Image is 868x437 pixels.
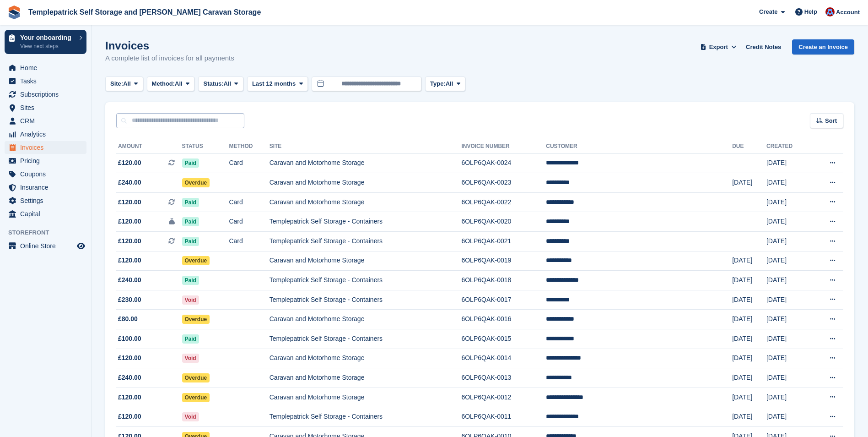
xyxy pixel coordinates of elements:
td: [DATE] [732,271,766,290]
td: Templepatrick Self Storage - Containers [270,271,462,290]
td: 6OLP6QAK-0020 [461,212,546,232]
span: £120.00 [118,412,141,421]
span: £230.00 [118,295,141,305]
td: 6OLP6QAK-0015 [461,329,546,349]
span: Method: [152,79,175,88]
span: Last 12 months [252,79,296,88]
td: [DATE] [732,290,766,310]
td: [DATE] [766,310,811,329]
a: menu [5,240,86,252]
td: [DATE] [766,232,811,251]
td: Templepatrick Self Storage - Containers [270,407,462,427]
span: Paid [182,334,199,344]
span: Storefront [8,228,91,237]
td: [DATE] [732,349,766,368]
span: Site: [110,79,123,88]
span: Overdue [182,178,210,187]
td: [DATE] [766,192,811,212]
td: 6OLP6QAK-0024 [461,153,546,173]
span: Pricing [20,154,75,167]
td: [DATE] [766,388,811,407]
span: £240.00 [118,373,141,382]
p: A complete list of invoices for all payments [105,53,234,64]
a: menu [5,181,86,194]
td: Card [229,232,269,251]
span: Paid [182,158,199,168]
td: Caravan and Motorhome Storage [270,192,462,212]
td: [DATE] [766,212,811,232]
span: Status: [203,79,223,88]
span: Insurance [20,181,75,194]
img: stora-icon-8386f47178a22dfd0bd8f6a31ec36ba5ce8667c1dd55bd0f319d3a0aa187defe.svg [7,5,21,19]
th: Customer [546,139,732,154]
th: Due [732,139,766,154]
td: [DATE] [732,388,766,407]
span: All [123,79,131,88]
span: £240.00 [118,275,141,285]
td: 6OLP6QAK-0012 [461,388,546,407]
span: Paid [182,217,199,226]
td: 6OLP6QAK-0016 [461,310,546,329]
h1: Invoices [105,39,234,52]
a: menu [5,141,86,154]
a: Credit Notes [742,39,785,55]
span: Subscriptions [20,88,75,101]
td: Caravan and Motorhome Storage [270,368,462,388]
td: Caravan and Motorhome Storage [270,388,462,407]
td: Caravan and Motorhome Storage [270,153,462,173]
td: 6OLP6QAK-0013 [461,368,546,388]
td: Card [229,212,269,232]
td: 6OLP6QAK-0023 [461,173,546,193]
button: Status: All [198,76,243,92]
a: menu [5,88,86,101]
span: £120.00 [118,256,141,265]
td: [DATE] [732,407,766,427]
a: menu [5,128,86,141]
td: [DATE] [766,173,811,193]
a: menu [5,154,86,167]
button: Type: All [425,76,465,92]
span: Paid [182,276,199,285]
img: Leigh [825,7,835,16]
button: Last 12 months [247,76,308,92]
td: 6OLP6QAK-0014 [461,349,546,368]
span: All [446,79,453,88]
span: All [175,79,183,88]
span: Online Store [20,240,75,252]
td: [DATE] [766,251,811,271]
span: Home [20,61,75,74]
span: Paid [182,198,199,207]
span: Capital [20,208,75,220]
a: Create an Invoice [792,39,854,55]
span: £120.00 [118,353,141,363]
td: 6OLP6QAK-0022 [461,192,546,212]
a: menu [5,168,86,180]
span: Overdue [182,393,210,402]
th: Site [270,139,462,154]
span: £240.00 [118,178,141,187]
td: Caravan and Motorhome Storage [270,310,462,329]
span: Settings [20,194,75,207]
td: [DATE] [732,310,766,329]
span: Overdue [182,373,210,382]
td: [DATE] [732,173,766,193]
td: Caravan and Motorhome Storage [270,251,462,271]
td: Templepatrick Self Storage - Containers [270,232,462,251]
th: Status [182,139,229,154]
span: £120.00 [118,236,141,246]
td: [DATE] [766,349,811,368]
td: [DATE] [766,290,811,310]
p: View next steps [20,42,75,50]
td: [DATE] [766,368,811,388]
span: Type: [430,79,446,88]
td: [DATE] [766,329,811,349]
td: Templepatrick Self Storage - Containers [270,329,462,349]
span: Void [182,354,199,363]
span: Overdue [182,315,210,324]
span: Account [836,8,860,17]
a: menu [5,101,86,114]
td: Caravan and Motorhome Storage [270,349,462,368]
button: Site: All [105,76,143,92]
td: [DATE] [766,271,811,290]
span: £120.00 [118,217,141,226]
